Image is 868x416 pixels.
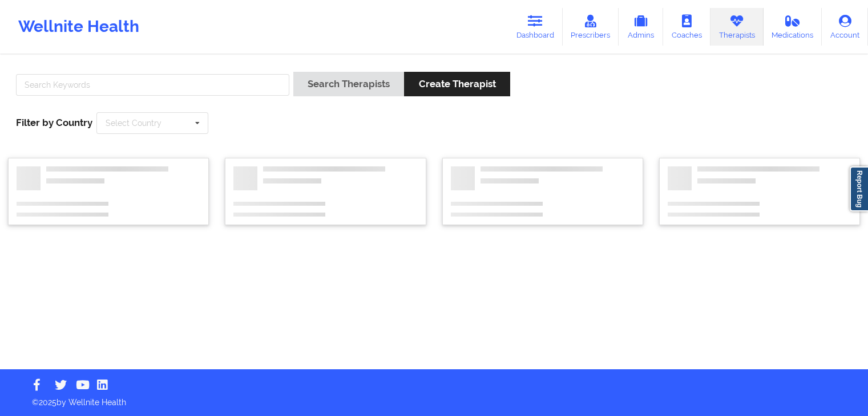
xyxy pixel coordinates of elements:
span: Filter by Country [16,117,92,128]
a: Account [822,8,868,46]
a: Therapists [710,8,764,46]
a: Medications [764,8,822,46]
div: Select Country [106,119,162,127]
a: Prescribers [563,8,619,46]
a: Report Bug [850,166,868,211]
a: Admins [619,8,663,46]
p: © 2025 by Wellnite Health [24,389,844,408]
input: Search Keywords [16,74,289,96]
a: Coaches [663,8,710,46]
button: Search Therapists [293,72,404,96]
button: Create Therapist [404,72,510,96]
a: Dashboard [508,8,563,46]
